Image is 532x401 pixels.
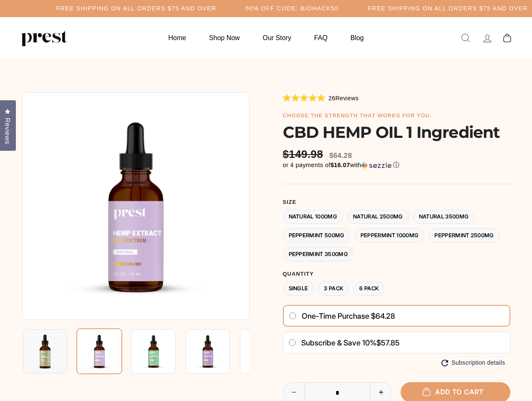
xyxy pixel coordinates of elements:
input: Subscribe & save 10%$57.85 [288,339,296,346]
label: Peppermint 2500MG [429,228,500,243]
img: CBD HEMP OIL 1 Ingredient [76,328,122,374]
label: 6 Pack [353,282,385,296]
label: Single [283,282,314,296]
img: CBD HEMP OIL 1 Ingredient [240,329,284,373]
span: $57.85 [376,338,400,347]
label: Quantity [283,271,510,277]
h5: Free Shipping on all orders $75 and over [368,5,528,12]
label: 3 Pack [318,282,349,296]
button: Subscription details [441,359,505,366]
span: One-time purchase $64.28 [302,312,395,321]
div: 26Reviews [283,93,359,102]
ul: Primary [158,30,374,46]
a: Blog [340,30,374,46]
img: CBD HEMP OIL 1 Ingredient [186,329,230,373]
label: Peppermint 3500MG [283,247,354,261]
img: CBD HEMP OIL 1 Ingredient [22,92,250,320]
div: or 4 payments of$16.07withSezzle Click to learn more about Sezzle [283,161,510,169]
label: Peppermint 500MG [283,228,350,243]
span: Add to cart [427,388,484,396]
h5: 50% OFF CODE: BIOHACK50 [245,5,338,12]
img: CBD HEMP OIL 1 Ingredient [23,329,67,373]
label: Natural 1000MG [283,210,343,224]
span: $149.98 [283,148,325,161]
img: PREST ORGANICS [21,30,67,46]
span: $16.07 [330,162,350,168]
div: or 4 payments of with [283,161,510,169]
img: CBD HEMP OIL 1 Ingredient [131,329,176,373]
label: Natural 3500MG [413,210,475,224]
img: Sezzle [361,162,391,169]
a: Our Story [252,30,302,46]
a: Shop Now [199,30,250,46]
span: $64.28 [329,152,352,160]
label: Peppermint 1000MG [355,228,425,243]
span: Subscribe & save 10% [301,338,376,347]
h6: choose the strength that works for you. [283,112,510,119]
a: Home [158,30,197,46]
label: Natural 2500MG [347,210,409,224]
span: Reviews [335,95,359,102]
h1: CBD HEMP OIL 1 Ingredient [283,123,510,142]
span: Subscription details [451,359,505,366]
input: One-time purchase $64.28 [289,312,297,319]
span: Reviews [2,118,13,144]
label: Size [283,199,510,206]
span: 26 [328,95,335,102]
h5: Free Shipping on all orders $75 and over [56,5,217,12]
a: FAQ [304,30,338,46]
